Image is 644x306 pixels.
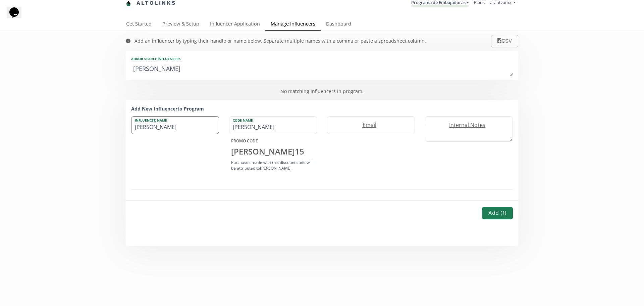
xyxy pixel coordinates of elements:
[229,160,317,171] div: Purchases made with this discount code will be attributed to [PERSON_NAME] .
[229,138,317,144] div: PROMO CODE
[229,117,310,123] label: Code Name
[131,62,513,76] textarea: [PERSON_NAME]
[126,1,131,6] img: favicon-32x32.png
[491,35,518,47] button: CSV
[7,7,28,27] iframe: chat widget
[131,56,513,61] div: Add or search INFLUENCERS
[327,121,408,129] label: Email
[126,83,518,100] div: No matching influencers in program.
[121,18,157,31] a: Get Started
[205,18,265,31] a: Influencer Application
[157,18,205,31] a: Preview & Setup
[135,38,426,44] div: Add an influencer by typing their handle or name below. Separate multiple names with a comma or p...
[425,121,506,129] label: Internal Notes
[265,18,321,31] a: Manage Influencers
[229,146,317,157] div: [PERSON_NAME] 15
[131,117,212,123] label: Influencer Name
[321,18,357,31] a: Dashboard
[482,207,513,219] button: Add (1)
[131,105,204,112] strong: Add New Influencer to Program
